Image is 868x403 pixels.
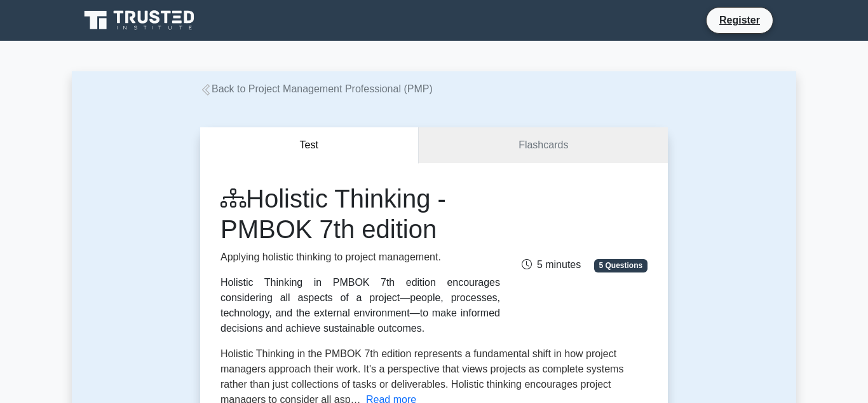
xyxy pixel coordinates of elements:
[712,12,768,28] a: Register
[419,127,668,164] a: Flashcards
[200,83,433,94] a: Back to Project Management Professional (PMP)
[220,275,500,336] div: Holistic Thinking in PMBOK 7th edition encourages considering all aspects of a project—people, pr...
[594,259,648,272] span: 5 Questions
[220,183,500,244] h1: Holistic Thinking - PMBOK 7th edition
[522,259,581,270] span: 5 minutes
[200,127,419,164] button: Test
[220,250,500,265] p: Applying holistic thinking to project management.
